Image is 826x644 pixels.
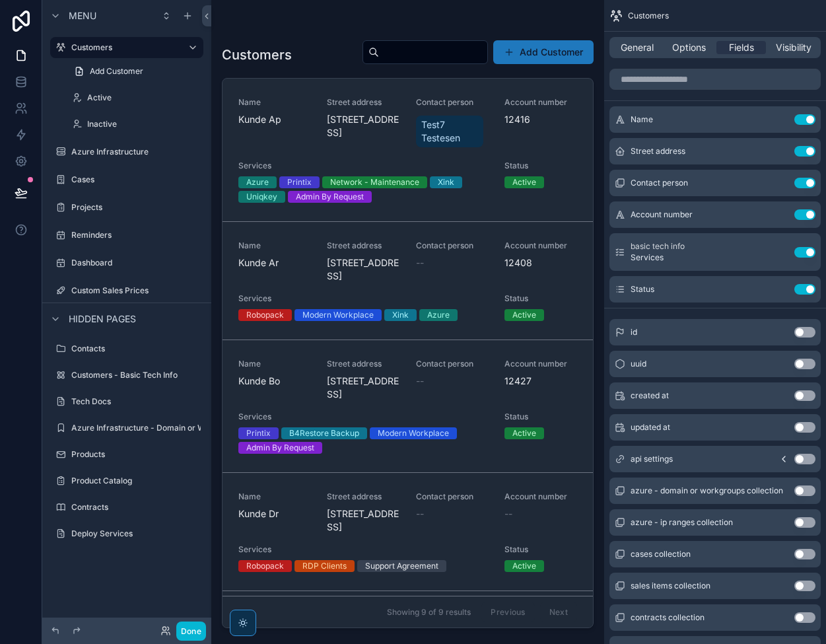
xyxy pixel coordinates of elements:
a: Projects [50,197,203,218]
a: Product Catalog [50,470,203,491]
a: Contracts [50,497,203,518]
label: Product Catalog [71,476,201,486]
span: General [621,41,654,54]
label: Tech Docs [71,396,201,407]
a: Dashboard [50,252,203,273]
label: Projects [71,202,201,213]
span: api settings [631,454,673,464]
span: Status [631,284,654,295]
span: Customers [628,11,669,21]
span: contracts collection [631,612,705,623]
span: updated at [631,422,670,433]
span: basic tech info [631,241,685,252]
label: Customers [71,42,177,53]
a: Custom Sales Prices [50,280,203,301]
span: sales items collection [631,581,710,591]
span: Contact person [631,178,688,188]
label: Cases [71,174,201,185]
span: Street address [631,146,685,157]
label: Dashboard [71,258,201,268]
label: Custom Sales Prices [71,285,201,296]
span: Visibility [776,41,811,54]
a: Customers - Basic Tech Info [50,365,203,386]
a: Customers [50,37,203,58]
span: Account number [631,209,693,220]
button: Done [176,622,206,641]
label: Reminders [71,230,201,240]
span: Hidden pages [69,312,136,326]
label: Contacts [71,343,201,354]
label: Inactive [87,119,201,129]
span: id [631,327,637,338]
span: uuid [631,359,646,369]
a: Active [66,87,203,108]
span: Showing 9 of 9 results [387,607,471,618]
label: Customers - Basic Tech Info [71,370,201,380]
label: Contracts [71,502,201,513]
span: Fields [729,41,754,54]
a: Reminders [50,225,203,246]
span: created at [631,390,669,401]
span: azure - domain or workgroups collection [631,485,783,496]
span: Services [631,252,685,263]
a: Azure Infrastructure [50,141,203,162]
span: Name [631,114,653,125]
label: Deploy Services [71,528,201,539]
label: Active [87,92,201,103]
span: azure - ip ranges collection [631,517,733,528]
label: Azure Infrastructure [71,147,201,157]
a: Cases [50,169,203,190]
a: Tech Docs [50,391,203,412]
span: Menu [69,9,96,22]
span: Options [672,41,706,54]
span: Add Customer [90,66,143,77]
a: Add Customer [66,61,203,82]
label: Azure Infrastructure - Domain or Workgroup [71,423,239,433]
a: Inactive [66,114,203,135]
label: Products [71,449,201,460]
a: Contacts [50,338,203,359]
a: Products [50,444,203,465]
span: cases collection [631,549,691,559]
a: Deploy Services [50,523,203,544]
a: Azure Infrastructure - Domain or Workgroup [50,417,203,439]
